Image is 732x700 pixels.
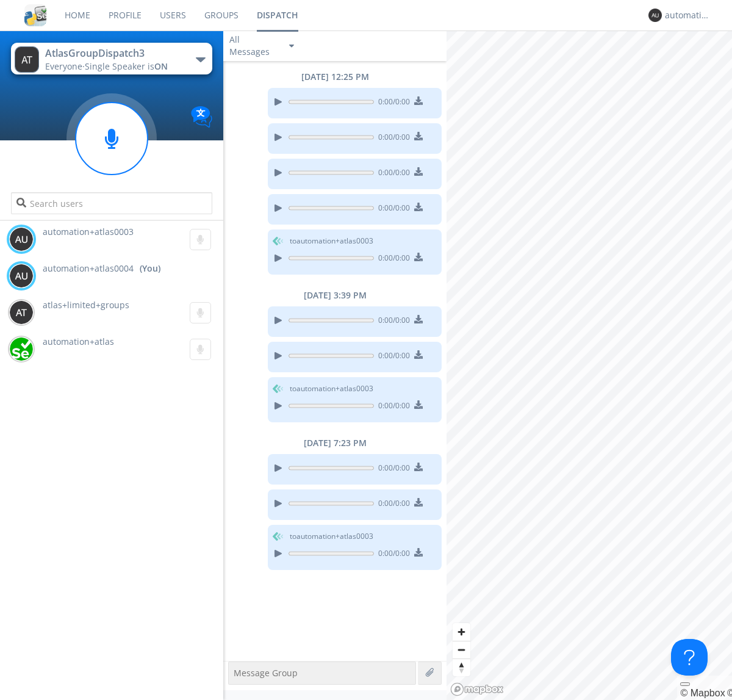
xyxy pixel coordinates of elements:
img: Translation enabled [191,106,212,128]
a: Mapbox [680,688,725,698]
img: download media button [414,498,423,507]
span: 0:00 / 0:00 [374,315,410,328]
span: 0:00 / 0:00 [374,498,410,511]
img: download media button [414,96,423,105]
img: download media button [414,350,423,359]
div: [DATE] 3:39 PM [223,289,447,301]
span: 0:00 / 0:00 [374,132,410,145]
div: [DATE] 7:23 PM [223,437,447,449]
span: 0:00 / 0:00 [374,253,410,266]
button: Zoom in [453,623,470,641]
img: 373638.png [648,9,662,22]
div: automation+atlas0004 [665,9,711,21]
img: download media button [414,203,423,211]
span: to automation+atlas0003 [290,236,373,247]
button: Reset bearing to north [453,659,470,676]
img: 373638.png [9,264,34,288]
img: download media button [414,463,423,471]
span: ON [154,60,168,72]
span: automation+atlas [43,336,114,347]
img: 373638.png [9,227,34,251]
img: caret-down-sm.svg [289,45,294,48]
a: Mapbox logo [450,682,504,696]
span: 0:00 / 0:00 [374,350,410,364]
span: to automation+atlas0003 [290,531,373,542]
span: 0:00 / 0:00 [374,400,410,414]
iframe: Toggle Customer Support [671,639,708,676]
span: 0:00 / 0:00 [374,463,410,476]
img: 373638.png [15,46,39,73]
img: download media button [414,400,423,409]
img: download media button [414,548,423,557]
div: All Messages [229,34,278,58]
input: Search users [11,192,212,214]
img: d2d01cd9b4174d08988066c6d424eccd [9,337,34,361]
img: 373638.png [9,300,34,325]
div: AtlasGroupDispatch3 [45,46,182,60]
button: Zoom out [453,641,470,659]
img: download media button [414,167,423,176]
span: 0:00 / 0:00 [374,96,410,110]
span: automation+atlas0003 [43,226,134,237]
span: Zoom out [453,641,470,659]
img: download media button [414,132,423,140]
button: AtlasGroupDispatch3Everyone·Single Speaker isON [11,43,212,74]
button: Toggle attribution [680,682,690,686]
span: Single Speaker is [85,60,168,72]
img: cddb5a64eb264b2086981ab96f4c1ba7 [24,4,46,26]
span: automation+atlas0004 [43,262,134,275]
span: atlas+limited+groups [43,299,129,311]
div: [DATE] 12:25 PM [223,71,447,83]
span: 0:00 / 0:00 [374,167,410,181]
span: to automation+atlas0003 [290,383,373,394]
div: Everyone · [45,60,182,73]
img: download media button [414,315,423,323]
img: download media button [414,253,423,261]
span: 0:00 / 0:00 [374,203,410,216]
span: 0:00 / 0:00 [374,548,410,561]
div: (You) [140,262,160,275]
